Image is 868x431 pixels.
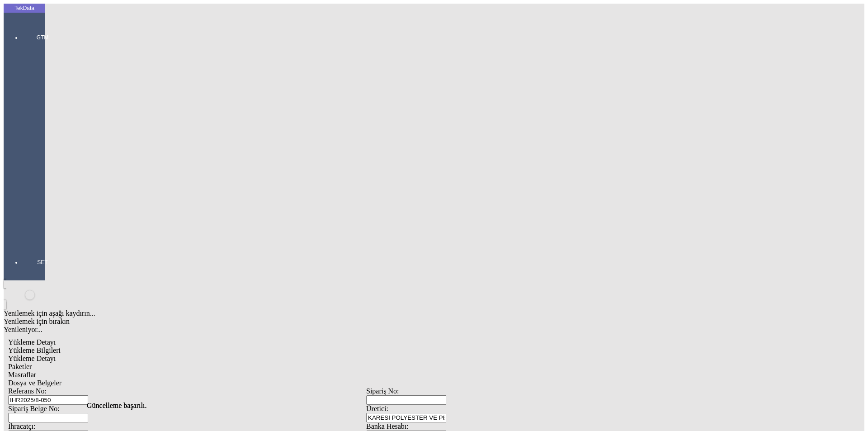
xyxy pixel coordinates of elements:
span: Banka Hesabı: [366,422,409,430]
span: Yükleme Bilgileri [8,346,61,354]
span: Yükleme Detayı [8,355,56,362]
span: SET [29,259,56,266]
div: Yenileniyor... [4,326,729,334]
span: Referans No: [8,387,47,395]
div: Yenilemek için bırakın [4,317,729,326]
span: Sipariş Belge No: [8,405,60,412]
div: Yenilemek için aşağı kaydırın... [4,309,729,317]
div: TekData [4,5,45,12]
div: Güncelleme başarılı. [87,402,781,410]
span: Yükleme Detayı [8,338,56,346]
span: Sipariş No: [366,387,399,395]
span: GTM [29,34,56,41]
span: İhracatçı: [8,422,35,430]
span: Paketler [8,363,32,370]
span: Dosya ve Belgeler [8,379,61,387]
span: Masraflar [8,371,36,379]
